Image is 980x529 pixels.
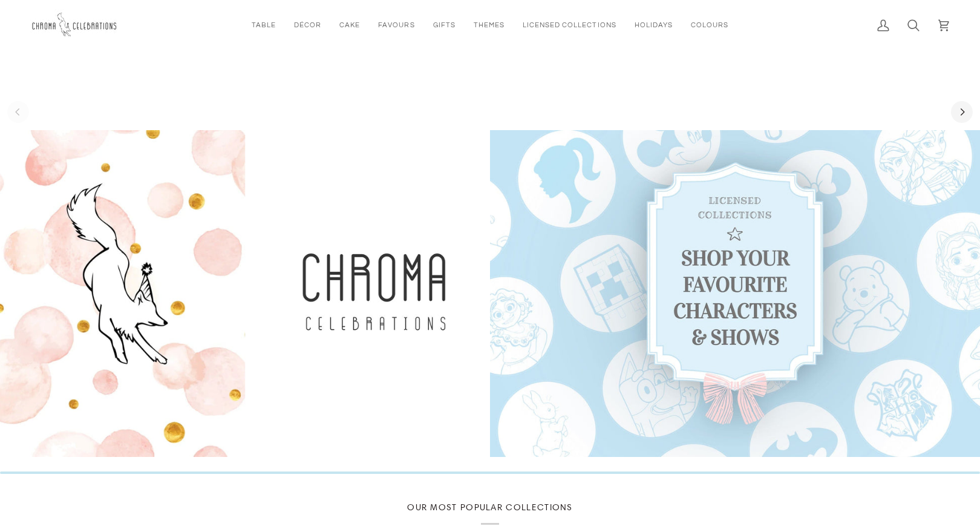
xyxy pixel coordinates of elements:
span: Gifts [433,20,456,30]
span: Holidays [635,20,673,30]
h2: Our Most Popular Collections [82,502,898,525]
span: Table [252,20,276,30]
span: Décor [294,20,321,30]
span: Licensed Collections [523,20,616,30]
img: Chroma Celebrations [30,9,121,41]
span: Colours [691,20,728,30]
span: Themes [474,20,505,30]
span: Favours [378,20,414,30]
button: Next [951,101,973,123]
span: Cake [339,20,360,30]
